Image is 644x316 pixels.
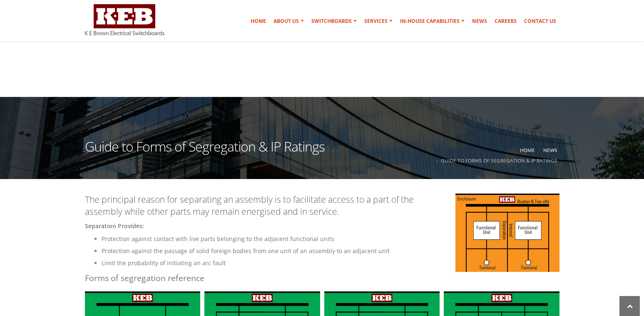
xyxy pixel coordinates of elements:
[521,13,559,30] a: Contact Us
[85,272,559,284] h4: Forms of segregation reference
[270,13,307,30] a: About Us
[491,13,520,30] a: Careers
[85,194,559,218] p: The principal reason for separating an assembly is to facilitate access to a part of the assembly...
[308,13,360,30] a: Switchboards
[102,234,559,244] li: Protection against contact with live parts belonging to the adjacent functional units
[434,155,557,166] li: Guide to Forms of Segregation & IP Ratings
[102,246,559,256] li: Protection against the passage of solid foreign bodies from one unit of an assembly to an adjacen...
[85,222,559,230] h5: Separation provides:
[85,140,325,164] h1: Guide to Forms of Segregation & IP Ratings
[85,4,164,35] img: K E Brown Electrical Switchboards
[543,147,557,153] a: News
[397,13,468,30] a: In-house Capabilities
[520,147,535,153] a: Home
[247,13,269,30] a: Home
[102,258,559,268] li: Limit the probability of initiating an arc fault
[361,13,396,30] a: Services
[469,13,490,30] a: News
